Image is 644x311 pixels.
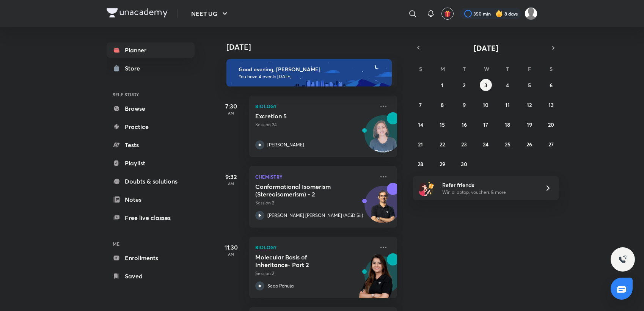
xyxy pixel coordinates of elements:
button: September 27, 2025 [545,138,557,150]
abbr: September 14, 2025 [418,121,423,128]
abbr: Tuesday [463,65,466,72]
button: September 4, 2025 [501,79,514,91]
img: Avatar [365,190,401,226]
p: [PERSON_NAME] [267,141,304,148]
h4: [DATE] [226,42,405,52]
a: Company Logo [107,8,168,19]
a: Notes [107,192,195,207]
p: Biology [255,243,374,252]
abbr: September 6, 2025 [550,82,553,89]
button: September 19, 2025 [523,118,536,130]
button: September 18, 2025 [501,118,514,130]
button: September 3, 2025 [480,79,492,91]
button: September 16, 2025 [458,118,470,130]
button: September 22, 2025 [436,138,448,150]
button: September 5, 2025 [523,79,536,91]
p: Session 24 [255,121,374,128]
abbr: September 2, 2025 [463,82,465,89]
abbr: September 27, 2025 [548,141,554,148]
p: AM [216,111,246,115]
a: Browse [107,101,195,116]
abbr: September 9, 2025 [463,101,466,108]
h5: 7:30 [216,102,246,111]
p: Chemistry [255,172,374,181]
abbr: September 18, 2025 [505,121,510,128]
abbr: September 30, 2025 [461,160,467,168]
button: September 11, 2025 [501,99,514,111]
abbr: September 17, 2025 [483,121,488,128]
abbr: September 13, 2025 [548,101,554,108]
a: Store [107,61,195,76]
abbr: Sunday [419,65,422,72]
a: Tests [107,137,195,152]
p: AM [216,181,246,186]
img: avatar [444,10,451,17]
abbr: September 5, 2025 [528,82,531,89]
abbr: September 23, 2025 [461,141,467,148]
div: Store [125,64,145,73]
img: Avatar [365,119,401,156]
abbr: September 19, 2025 [527,121,532,128]
abbr: September 4, 2025 [506,82,509,89]
p: You have 4 events [DATE] [239,74,385,80]
abbr: September 7, 2025 [419,101,422,108]
button: September 1, 2025 [436,79,448,91]
a: Playlist [107,155,195,171]
abbr: September 21, 2025 [418,141,423,148]
abbr: September 15, 2025 [440,121,445,128]
button: September 7, 2025 [415,99,427,111]
button: September 25, 2025 [501,138,514,150]
abbr: September 1, 2025 [441,82,443,89]
img: Company Logo [107,8,168,17]
abbr: September 8, 2025 [441,101,444,108]
abbr: Saturday [550,65,553,72]
button: September 8, 2025 [436,99,448,111]
p: Win a laptop, vouchers & more [442,189,536,196]
h5: Excretion 5 [255,112,350,120]
h5: 11:30 [216,243,246,252]
button: September 21, 2025 [415,138,427,150]
p: AM [216,252,246,256]
button: NEET UG [187,6,234,21]
a: Free live classes [107,210,195,225]
button: September 17, 2025 [480,118,492,130]
button: September 14, 2025 [415,118,427,130]
abbr: Thursday [506,65,509,72]
abbr: September 3, 2025 [484,82,487,89]
p: Biology [255,102,374,111]
button: [DATE] [424,42,548,53]
img: evening [226,59,392,86]
h6: Good evening, [PERSON_NAME] [239,66,385,73]
button: September 29, 2025 [436,158,448,170]
button: September 12, 2025 [523,99,536,111]
button: September 26, 2025 [523,138,536,150]
h6: Refer friends [442,181,536,189]
h6: SELF STUDY [107,88,195,101]
span: [DATE] [474,43,498,53]
abbr: September 28, 2025 [418,160,423,168]
abbr: September 10, 2025 [483,101,488,108]
abbr: September 25, 2025 [505,141,510,148]
button: September 9, 2025 [458,99,470,111]
p: Session 2 [255,270,374,277]
abbr: Wednesday [484,65,489,72]
button: avatar [441,8,454,20]
abbr: Friday [528,65,531,72]
h6: ME [107,237,195,250]
img: streak [495,10,503,17]
a: Planner [107,42,195,58]
a: Practice [107,119,195,134]
h5: 9:32 [216,172,246,181]
abbr: September 29, 2025 [440,160,445,168]
abbr: September 12, 2025 [527,101,532,108]
img: unacademy [355,253,397,306]
button: September 23, 2025 [458,138,470,150]
button: September 15, 2025 [436,118,448,130]
button: September 24, 2025 [480,138,492,150]
p: Session 2 [255,199,374,206]
a: Saved [107,269,195,284]
img: referral [419,181,434,196]
p: [PERSON_NAME] [PERSON_NAME] (ACiD Sir) [267,212,363,219]
button: September 6, 2025 [545,79,557,91]
abbr: September 20, 2025 [548,121,554,128]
